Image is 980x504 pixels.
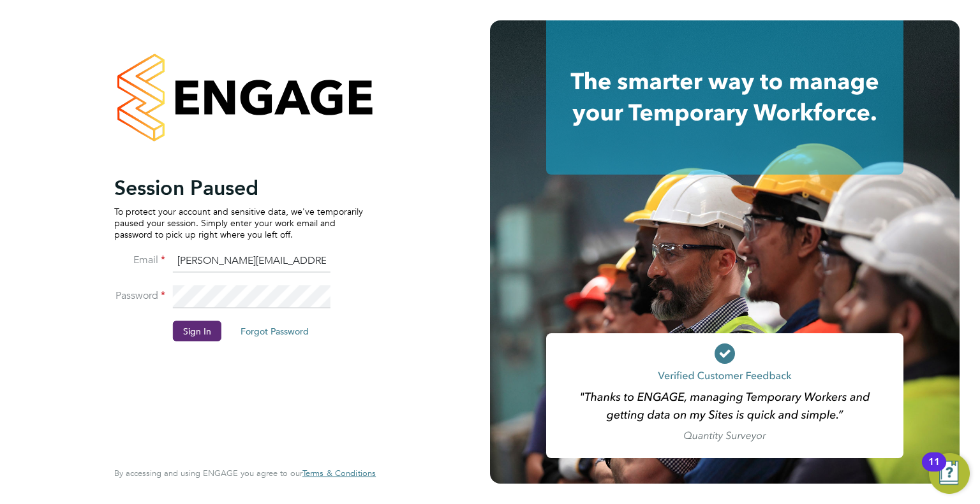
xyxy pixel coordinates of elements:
[173,250,330,273] input: Enter your work email...
[928,462,940,479] div: 11
[230,320,319,341] button: Forgot Password
[302,468,376,479] a: Terms & Conditions
[114,289,165,302] label: Password
[114,175,363,200] h2: Session Paused
[173,320,221,341] button: Sign In
[114,468,376,479] span: By accessing and using ENGAGE you agree to our
[302,468,376,479] span: Terms & Conditions
[114,253,165,266] label: Email
[114,205,363,240] p: To protect your account and sensitive data, we've temporarily paused your session. Simply enter y...
[929,453,970,494] button: Open Resource Center, 11 new notifications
